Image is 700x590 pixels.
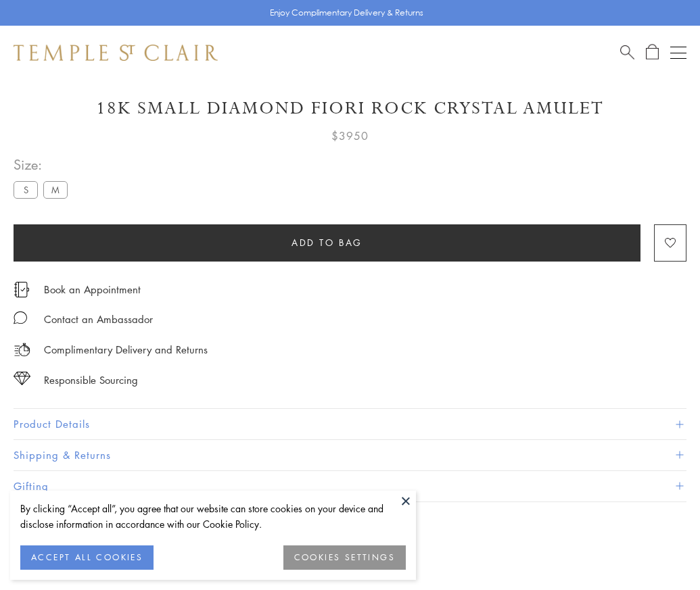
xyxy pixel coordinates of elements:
span: Add to bag [291,235,363,250]
button: Gifting [14,471,686,501]
label: M [43,181,68,198]
span: $3950 [331,127,369,145]
div: Responsible Sourcing [44,372,138,389]
img: icon_delivery.svg [14,341,30,358]
div: By clicking “Accept all”, you agree that our website can store cookies on your device and disclos... [20,501,406,532]
button: Product Details [14,409,686,439]
p: Complimentary Delivery and Returns [44,341,208,358]
a: Book an Appointment [44,282,141,297]
img: Temple St. Clair [14,45,218,61]
button: Open navigation [670,45,686,61]
img: icon_appointment.svg [14,282,30,297]
button: Add to bag [14,224,640,262]
p: Enjoy Complimentary Delivery & Returns [270,6,423,20]
button: Shipping & Returns [14,440,686,470]
a: Search [620,44,634,61]
button: COOKIES SETTINGS [283,545,406,570]
div: Contact an Ambassador [44,311,153,328]
img: MessageIcon-01_2.svg [14,311,27,324]
a: Open Shopping Bag [646,44,659,61]
span: Size: [14,153,73,176]
label: S [14,181,38,198]
img: icon_sourcing.svg [14,372,30,385]
button: ACCEPT ALL COOKIES [20,545,154,570]
h1: 18K Small Diamond Fiori Rock Crystal Amulet [14,97,686,120]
